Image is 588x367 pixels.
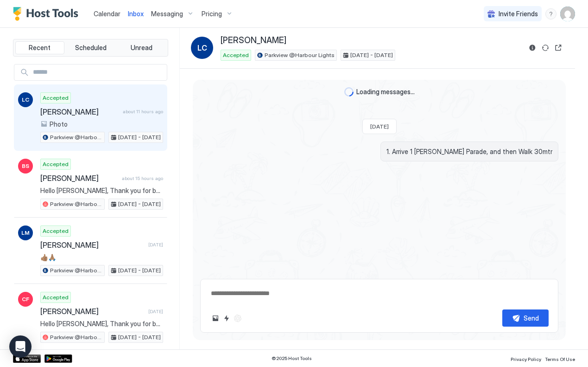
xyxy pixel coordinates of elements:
[122,175,163,181] span: about 15 hours ago
[43,160,69,168] span: Accepted
[148,242,163,248] span: [DATE]
[527,42,538,53] button: Reservation information
[15,41,64,54] button: Recent
[50,120,68,129] span: Photo
[50,333,102,341] span: Parkview @Harbour Lights
[386,148,552,156] span: 1. Arrive 1 [PERSON_NAME] Parade, and then Walk 30mtr
[545,8,556,19] div: menu
[40,253,163,262] span: 👍🏽🙏🏽
[50,266,102,275] span: Parkview @Harbour Lights
[131,44,152,52] span: Unread
[22,162,29,170] span: BS
[9,335,32,358] div: Open Intercom Messenger
[21,229,30,237] span: LM
[221,313,232,324] button: Quick reply
[499,10,538,18] span: Invite Friends
[511,354,541,363] a: Privacy Policy
[344,87,354,97] div: loading
[40,320,163,328] span: Hello [PERSON_NAME], Thank you for booking our apartment in [GEOGRAPHIC_DATA] for [DATE] till [DA...
[43,227,69,235] span: Accepted
[40,107,119,116] span: [PERSON_NAME]
[43,94,69,102] span: Accepted
[118,200,161,208] span: [DATE] - [DATE]
[117,41,166,54] button: Unread
[22,295,29,303] span: CF
[29,64,167,80] input: Input Field
[29,44,51,52] span: Recent
[502,309,549,327] button: Send
[40,240,145,250] span: [PERSON_NAME]
[511,356,541,362] span: Privacy Policy
[370,123,389,130] span: [DATE]
[13,354,41,363] a: App Store
[202,10,222,18] span: Pricing
[272,355,312,361] span: © 2025 Host Tools
[148,309,163,315] span: [DATE]
[350,51,393,59] span: [DATE] - [DATE]
[545,354,575,363] a: Terms Of Use
[553,42,564,53] button: Open reservation
[44,354,72,363] a: Google Play Store
[66,41,115,54] button: Scheduled
[210,313,221,324] button: Upload image
[123,109,163,115] span: about 11 hours ago
[118,333,161,341] span: [DATE] - [DATE]
[221,35,286,46] span: [PERSON_NAME]
[151,10,183,18] span: Messaging
[560,6,575,21] div: User profile
[128,9,144,19] a: Inbox
[197,42,207,53] span: LC
[40,307,145,316] span: [PERSON_NAME]
[50,133,102,142] span: Parkview @Harbour Lights
[50,200,102,208] span: Parkview @Harbour Lights
[40,174,118,183] span: [PERSON_NAME]
[524,313,539,323] div: Send
[540,42,551,53] button: Sync reservation
[265,51,335,59] span: Parkview @Harbour Lights
[118,133,161,142] span: [DATE] - [DATE]
[40,187,163,195] span: Hello [PERSON_NAME], Thank you for booking our apartment in [GEOGRAPHIC_DATA] for [DATE] till [DA...
[356,88,415,96] span: Loading messages...
[223,51,249,59] span: Accepted
[94,10,120,18] span: Calendar
[13,39,168,57] div: tab-group
[22,96,29,104] span: LC
[128,10,144,18] span: Inbox
[545,356,575,362] span: Terms Of Use
[43,293,69,302] span: Accepted
[94,9,120,19] a: Calendar
[118,266,161,275] span: [DATE] - [DATE]
[75,44,107,52] span: Scheduled
[13,7,82,21] a: Host Tools Logo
